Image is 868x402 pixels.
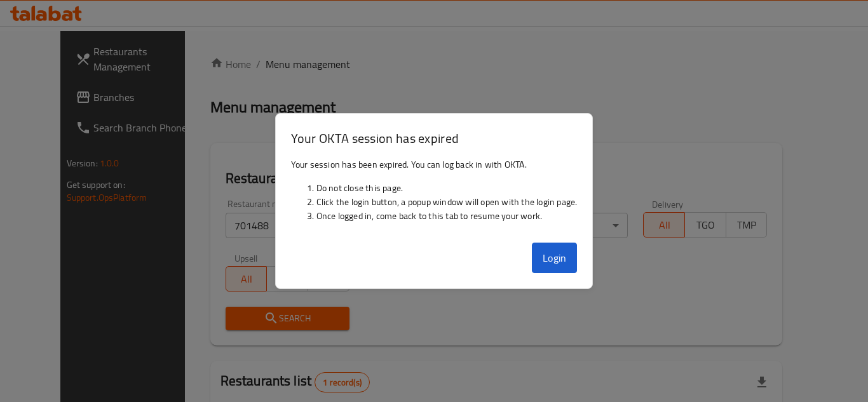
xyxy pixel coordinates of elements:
h3: Your OKTA session has expired [291,129,578,147]
li: Once logged in, come back to this tab to resume your work. [316,209,578,223]
div: Your session has been expired. You can log back in with OKTA. [276,152,593,238]
li: Do not close this page. [316,181,578,195]
li: Click the login button, a popup window will open with the login page. [316,195,578,209]
button: Login [532,243,578,273]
